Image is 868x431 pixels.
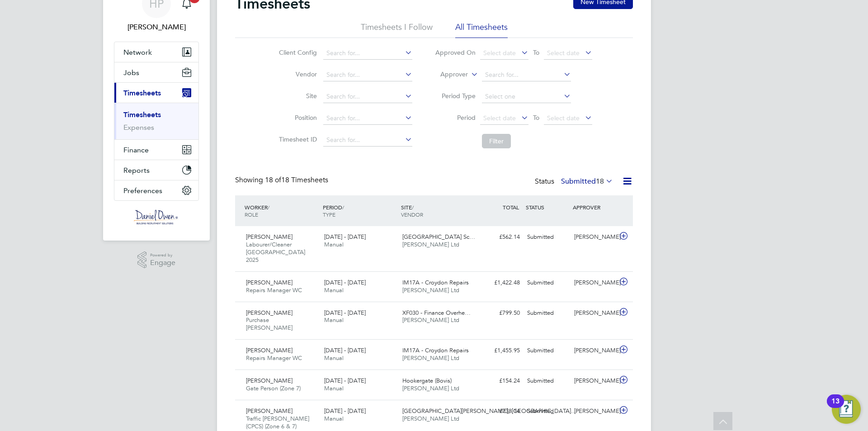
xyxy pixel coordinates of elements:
[323,69,412,81] input: Search for...
[547,49,580,57] span: Select date
[321,199,399,223] div: PERIOD
[246,354,302,362] span: Repairs Manager WC
[123,89,161,97] span: Timesheets
[246,286,302,294] span: Repairs Manager WC
[361,22,433,38] li: Timesheets I Follow
[476,306,524,321] div: £799.50
[399,199,477,223] div: SITE
[235,175,330,185] div: Showing
[571,374,618,388] div: [PERSON_NAME]
[402,241,459,248] span: [PERSON_NAME] Ltd
[427,70,468,79] label: Approver
[265,175,281,185] span: 18 of
[114,210,199,224] a: Go to home page
[402,407,577,415] span: [GEOGRAPHIC_DATA][PERSON_NAME], [GEOGRAPHIC_DATA]…
[323,47,412,60] input: Search for...
[114,160,198,180] button: Reports
[324,377,366,384] span: [DATE] - [DATE]
[123,186,162,195] span: Preferences
[524,306,571,321] div: Submitted
[561,177,613,186] label: Submitted
[246,384,301,392] span: Gate Person (Zone 7)
[246,415,309,430] span: Traffic [PERSON_NAME] (CPCS) (Zone 6 & 7)
[114,62,198,82] button: Jobs
[134,210,179,224] img: danielowen-logo-retina.png
[114,103,198,139] div: Timesheets
[476,404,524,419] div: £738.14
[114,180,198,200] button: Preferences
[503,204,519,211] span: TOTAL
[114,22,199,33] span: Harry Pryke
[402,279,469,286] span: IM17A - Croydon Repairs
[150,259,175,267] span: Engage
[530,112,542,123] span: To
[524,230,571,245] div: Submitted
[402,354,459,362] span: [PERSON_NAME] Ltd
[476,275,524,290] div: £1,422.48
[324,309,366,317] span: [DATE] - [DATE]
[323,134,412,147] input: Search for...
[402,309,471,317] span: XF030 - Finance Overhe…
[547,114,580,122] span: Select date
[324,346,366,354] span: [DATE] - [DATE]
[832,395,861,424] button: Open Resource Center, 13 new notifications
[323,211,335,218] span: TYPE
[524,374,571,388] div: Submitted
[323,90,412,103] input: Search for...
[482,90,571,103] input: Select one
[530,47,542,58] span: To
[435,92,476,100] label: Period Type
[482,134,511,148] button: Filter
[571,199,618,215] div: APPROVER
[571,230,618,245] div: [PERSON_NAME]
[324,279,366,286] span: [DATE] - [DATE]
[476,374,524,388] div: £154.24
[123,48,152,57] span: Network
[571,306,618,321] div: [PERSON_NAME]
[571,343,618,358] div: [PERSON_NAME]
[324,316,344,324] span: Manual
[324,415,344,422] span: Manual
[276,48,317,57] label: Client Config
[323,112,412,125] input: Search for...
[402,286,459,294] span: [PERSON_NAME] Ltd
[324,233,366,241] span: [DATE] - [DATE]
[324,354,344,362] span: Manual
[524,404,571,419] div: Submitted
[246,241,305,264] span: Labourer/Cleaner [GEOGRAPHIC_DATA] 2025
[435,48,476,57] label: Approved On
[265,175,328,185] span: 18 Timesheets
[412,204,414,211] span: /
[324,407,366,415] span: [DATE] - [DATE]
[571,404,618,419] div: [PERSON_NAME]
[476,343,524,358] div: £1,455.95
[123,146,149,154] span: Finance
[268,204,269,211] span: /
[402,415,459,422] span: [PERSON_NAME] Ltd
[246,346,292,354] span: [PERSON_NAME]
[524,343,571,358] div: Submitted
[831,401,840,413] div: 13
[246,309,292,317] span: [PERSON_NAME]
[482,69,571,81] input: Search for...
[596,177,604,186] span: 18
[137,251,176,269] a: Powered byEngage
[276,114,317,122] label: Position
[402,384,459,392] span: [PERSON_NAME] Ltd
[150,251,175,259] span: Powered by
[324,241,344,248] span: Manual
[535,175,615,188] div: Status
[571,275,618,290] div: [PERSON_NAME]
[123,123,154,132] a: Expenses
[114,83,198,103] button: Timesheets
[242,199,321,223] div: WORKER
[402,316,459,324] span: [PERSON_NAME] Ltd
[276,135,317,143] label: Timesheet ID
[246,279,292,286] span: [PERSON_NAME]
[402,346,469,354] span: IM17A - Croydon Repairs
[483,114,516,122] span: Select date
[324,384,344,392] span: Manual
[324,286,344,294] span: Manual
[246,233,292,241] span: [PERSON_NAME]
[246,377,292,384] span: [PERSON_NAME]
